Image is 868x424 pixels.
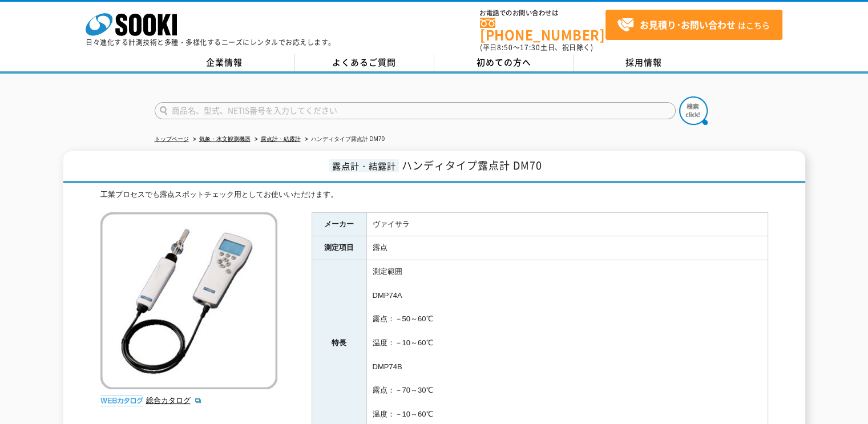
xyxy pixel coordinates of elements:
a: 露点計・結露計 [261,136,301,142]
span: 17:30 [520,42,540,53]
input: 商品名、型式、NETIS番号を入力してください [155,102,676,119]
td: ヴァイサラ [366,212,768,236]
th: メーカー [312,212,366,236]
span: 8:50 [497,42,513,53]
p: 日々進化する計測技術と多種・多様化するニーズにレンタルでお応えします。 [86,39,336,46]
img: btn_search.png [679,96,708,125]
a: [PHONE_NUMBER] [480,18,605,41]
span: (平日 ～ 土日、祝日除く) [480,42,593,53]
strong: お見積り･お問い合わせ [640,18,736,31]
span: 初めての方へ [477,56,531,68]
span: ハンディタイプ露点計 DM70 [402,158,542,173]
img: webカタログ [100,395,143,406]
a: 総合カタログ [146,396,202,405]
a: 初めての方へ [434,54,574,71]
a: お見積り･お問い合わせはこちら [605,10,782,40]
a: 企業情報 [155,54,294,71]
a: トップページ [155,136,189,142]
div: 工業プロセスでも露点スポットチェック用としてお使いいただけます。 [100,189,768,201]
a: 気象・水文観測機器 [199,136,251,142]
span: はこちら [617,17,770,34]
span: お電話でのお問い合わせは [480,10,605,17]
th: 測定項目 [312,236,366,260]
a: よくあるご質問 [294,54,434,71]
li: ハンディタイプ露点計 DM70 [302,134,385,146]
img: ハンディタイプ露点計 DM70 [100,212,277,389]
span: 露点計・結露計 [329,159,399,172]
a: 採用情報 [574,54,714,71]
td: 露点 [366,236,768,260]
